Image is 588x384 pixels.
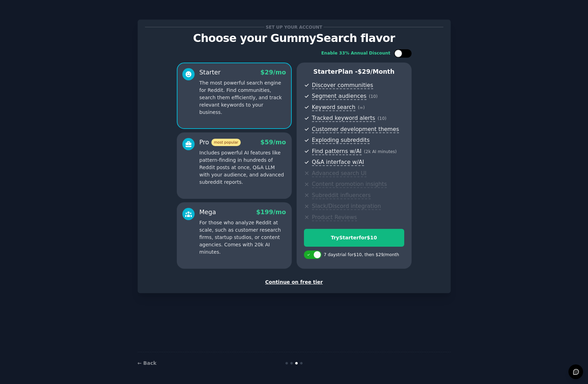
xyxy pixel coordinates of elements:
span: Q&A interface w/AI [312,159,364,166]
span: Content promotion insights [312,181,387,188]
span: ( 10 ) [369,94,378,99]
span: ( 2k AI minutes ) [364,149,397,154]
a: ← Back [138,360,157,366]
span: Slack/Discord integration [312,203,381,210]
span: $ 199 /mo [256,209,286,216]
div: Starter [199,68,221,77]
div: Try Starter for $10 [304,234,404,241]
span: Discover communities [312,82,373,89]
span: Keyword search [312,104,356,111]
p: Starter Plan - [304,67,404,76]
div: Enable 33% Annual Discount [321,50,391,57]
p: Includes powerful AI features like pattern-finding in hundreds of Reddit posts at once, Q&A LLM w... [199,149,286,186]
div: Pro [199,138,241,147]
span: $ 29 /mo [260,69,286,76]
div: 7 days trial for $10 , then $ 29 /month [324,252,399,258]
div: Continue on free tier [145,278,443,286]
span: ( 10 ) [378,116,386,121]
span: Set up your account [264,23,324,31]
span: Subreddit influencers [312,192,371,199]
div: Mega [199,208,216,217]
p: The most powerful search engine for Reddit. Find communities, search them efficiently, and track ... [199,79,286,116]
span: Tracked keyword alerts [312,115,375,122]
span: ( ∞ ) [358,105,365,110]
span: Segment audiences [312,93,366,100]
span: Product Reviews [312,214,357,221]
p: Choose your GummySearch flavor [145,32,443,44]
span: $ 29 /month [358,68,395,75]
span: $ 59 /mo [260,139,286,146]
p: For those who analyze Reddit at scale, such as customer research firms, startup studios, or conte... [199,219,286,256]
button: TryStarterfor$10 [304,229,404,247]
span: most popular [211,139,241,146]
span: Exploding subreddits [312,137,370,144]
span: Advanced search UI [312,170,366,177]
span: Customer development themes [312,126,399,133]
span: Find patterns w/AI [312,148,362,155]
